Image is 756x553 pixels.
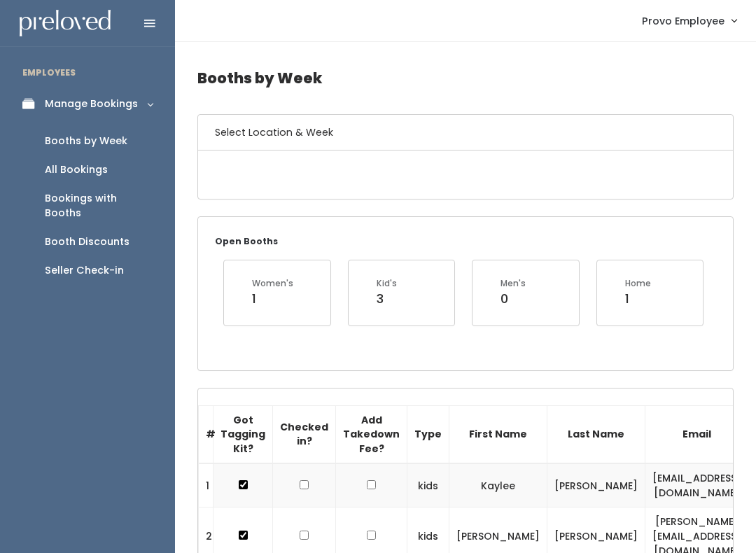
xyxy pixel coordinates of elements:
[215,235,278,247] small: Open Booths
[45,162,108,177] div: All Bookings
[45,191,153,220] div: Bookings with Booths
[625,290,651,308] div: 1
[500,277,526,290] div: Men's
[45,97,138,111] div: Manage Bookings
[273,405,336,463] th: Checked in?
[500,290,526,308] div: 0
[199,405,213,463] th: #
[547,405,645,463] th: Last Name
[199,463,213,507] td: 1
[625,277,651,290] div: Home
[377,277,397,290] div: Kid's
[449,463,547,507] td: Kaylee
[45,263,124,278] div: Seller Check-in
[213,405,273,463] th: Got Tagging Kit?
[645,463,749,507] td: [EMAIL_ADDRESS][DOMAIN_NAME]
[198,115,733,150] h6: Select Location & Week
[20,10,111,37] img: preloved logo
[407,463,449,507] td: kids
[45,234,129,249] div: Booth Discounts
[45,134,127,148] div: Booths by Week
[252,277,293,290] div: Women's
[547,463,645,507] td: [PERSON_NAME]
[642,13,724,29] span: Provo Employee
[336,405,407,463] th: Add Takedown Fee?
[645,405,749,463] th: Email
[252,290,293,308] div: 1
[407,405,449,463] th: Type
[377,290,397,308] div: 3
[449,405,547,463] th: First Name
[628,6,750,36] a: Provo Employee
[197,59,734,97] h4: Booths by Week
